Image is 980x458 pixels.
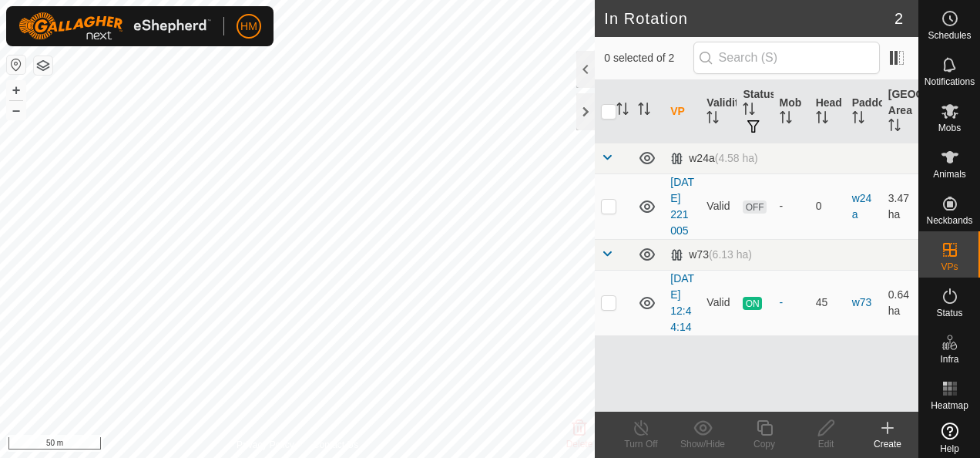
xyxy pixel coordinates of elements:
p-sorticon: Activate to sort [852,113,864,126]
p-sorticon: Activate to sort [888,121,901,133]
p-sorticon: Activate to sort [816,113,828,126]
div: Show/Hide [672,437,733,451]
div: Turn Off [610,437,672,451]
div: w24a [670,152,758,165]
span: Neckbands [926,216,972,225]
span: Animals [933,170,966,179]
button: Reset Map [7,56,25,74]
th: Status [737,80,773,143]
td: 0.64 ha [882,270,918,335]
button: – [7,101,25,120]
td: 3.47 ha [882,173,918,239]
span: (6.13 ha) [709,248,752,261]
button: Map Layers [34,56,52,75]
th: VP [664,80,700,143]
span: VPs [941,262,958,271]
a: [DATE] 12:44:14 [670,272,694,333]
span: (4.58 ha) [715,152,758,164]
div: Copy [733,437,795,451]
p-sorticon: Activate to sort [616,105,629,117]
th: Paddock [846,80,882,143]
span: Status [936,308,962,318]
img: Gallagher Logo [18,12,211,40]
td: 45 [810,270,846,335]
a: Contact Us [313,438,358,452]
span: 0 selected of 2 [604,50,693,66]
span: HM [240,19,257,35]
a: w73 [852,296,872,308]
p-sorticon: Activate to sort [638,105,650,117]
th: Head [810,80,846,143]
span: Notifications [925,77,975,86]
div: Edit [795,437,857,451]
span: Schedules [928,31,971,40]
td: Valid [700,173,737,239]
th: [GEOGRAPHIC_DATA] Area [882,80,918,143]
td: 0 [810,173,846,239]
p-sorticon: Activate to sort [780,113,792,126]
span: Mobs [938,123,961,133]
a: w24a [852,192,872,221]
span: Heatmap [931,401,968,410]
div: - [780,295,804,311]
th: Validity [700,80,737,143]
td: Valid [700,270,737,335]
th: Mob [774,80,810,143]
span: 2 [894,7,903,30]
div: - [780,198,804,214]
button: + [7,81,25,99]
div: w73 [670,248,752,261]
span: Infra [940,355,958,364]
a: [DATE] 221005 [670,176,694,237]
p-sorticon: Activate to sort [706,113,719,126]
p-sorticon: Activate to sort [743,105,755,117]
div: Create [857,437,918,451]
input: Search (S) [693,42,880,74]
a: Privacy Policy [237,438,294,452]
span: ON [743,297,761,310]
h2: In Rotation [604,9,894,28]
span: Help [940,444,959,453]
span: OFF [743,200,766,214]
